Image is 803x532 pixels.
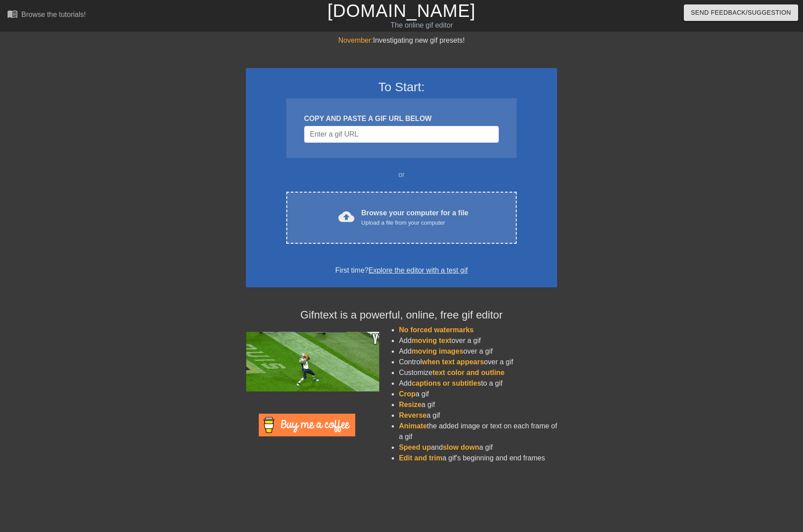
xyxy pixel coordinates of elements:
span: menu_book [7,8,18,19]
div: or [269,169,534,180]
a: Browse the tutorials! [7,8,86,22]
li: a gif [399,410,557,421]
li: a gif [399,389,557,399]
div: The online gif editor [272,20,571,31]
a: [DOMAIN_NAME] [327,1,475,20]
button: Send Feedback/Suggestion [684,4,798,21]
div: Upload a file from your computer [361,218,469,227]
h3: To Start: [257,80,546,95]
li: Add over a gif [399,346,557,357]
span: Speed up [399,443,431,451]
li: a gif [399,399,557,410]
li: and a gif [399,442,557,453]
span: moving text [412,337,452,344]
input: Username [304,126,499,143]
span: captions or subtitles [412,379,481,387]
li: a gif's beginning and end frames [399,453,557,463]
span: Edit and trim [399,454,442,462]
div: Investigating new gif presets! [246,35,557,46]
span: when text appears [422,358,484,366]
img: Buy Me A Coffee [259,414,355,436]
span: text color and outline [433,369,505,376]
span: moving images [412,347,463,355]
div: COPY AND PASTE A GIF URL BELOW [304,113,499,124]
li: Customize [399,367,557,378]
span: Send Feedback/Suggestion [691,7,791,18]
h4: Gifntext is a powerful, online, free gif editor [246,309,557,322]
span: Animate [399,422,427,430]
a: Explore the editor with a test gif [369,266,468,274]
div: Browse your computer for a file [361,208,469,227]
li: the added image or text on each frame of a gif [399,421,557,442]
span: Crop [399,390,415,398]
div: First time? [257,265,546,276]
span: November: [338,36,373,44]
span: No forced watermarks [399,326,474,334]
span: slow down [443,443,479,451]
img: football_small.gif [246,332,379,391]
li: Add over a gif [399,335,557,346]
span: Resize [399,401,422,408]
span: Reverse [399,411,426,419]
div: Browse the tutorials! [21,11,86,18]
span: cloud_upload [338,209,354,225]
li: Add to a gif [399,378,557,389]
li: Control over a gif [399,357,557,367]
